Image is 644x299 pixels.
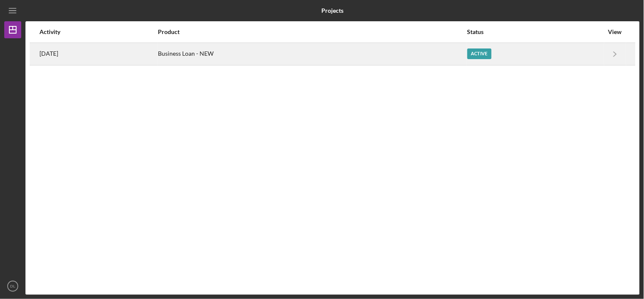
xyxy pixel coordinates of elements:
button: DL [4,278,21,295]
div: Product [158,28,466,35]
div: Business Loan - NEW [158,43,466,65]
div: Status [467,28,604,35]
text: DL [10,284,16,289]
div: Active [467,48,492,59]
div: Activity [39,28,157,35]
b: Projects [321,7,343,14]
div: View [605,28,626,35]
time: 2025-07-18 15:30 [39,50,58,57]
